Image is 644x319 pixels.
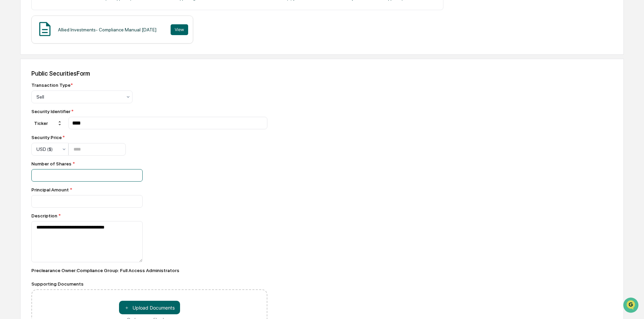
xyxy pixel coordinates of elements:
div: Description [31,213,267,218]
img: 1746055101610-c473b297-6a78-478c-a979-82029cc54cd1 [7,52,19,64]
span: Data Lookup [13,98,42,105]
a: 🗄️Attestations [46,82,86,95]
div: Principal Amount [31,187,267,192]
p: How can we help? [7,14,123,25]
span: Pylon [67,114,82,119]
iframe: Open customer support [622,297,641,315]
div: Security Price [31,135,126,140]
a: 🔎Data Lookup [4,95,45,107]
div: We're available if you need us! [23,58,85,64]
div: Number of Shares [31,161,267,166]
div: Ticker [31,118,65,129]
div: 🖐️ [7,86,12,91]
a: Powered byPylon [48,114,82,119]
div: 🔎 [7,99,12,104]
div: Start new chat [23,52,111,58]
span: Attestations [56,85,84,92]
div: Preclearance Owner : Compliance Group: Full Access Administrators [31,268,267,273]
div: Transaction Type [31,82,73,88]
button: View [171,24,188,35]
div: Supporting Documents [31,281,267,287]
div: 🗄️ [49,86,54,91]
img: Document Icon [36,21,53,37]
button: Or drop your files here [119,301,180,314]
a: 🖐️Preclearance [4,82,46,95]
span: Preclearance [13,85,43,92]
div: Allied Investments- Compliance Manual [DATE] [58,27,156,32]
div: Security Identifier [31,109,267,114]
div: Public Securities Form [31,70,613,77]
span: ＋ [124,304,129,311]
button: Start new chat [115,54,123,62]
